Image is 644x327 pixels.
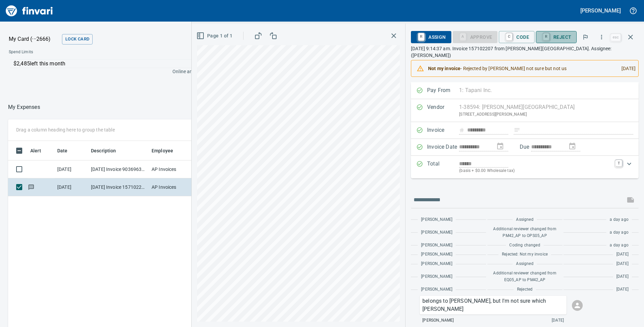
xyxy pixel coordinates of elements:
button: Page 1 of 1 [195,30,235,42]
span: Rejected [517,286,533,293]
span: a day ago [610,242,629,249]
strong: Not my invoice [428,66,460,71]
div: Coding Required [453,34,498,39]
span: Code [504,31,529,43]
p: My Card (···2666) [9,35,59,43]
button: Flag [578,30,593,44]
p: Online and foreign allowed [3,68,229,75]
a: esc [611,34,621,41]
span: Date [57,147,68,155]
div: Expand [411,156,639,178]
span: a day ago [610,229,629,236]
span: [PERSON_NAME] [421,216,452,223]
span: [DATE] [616,273,629,280]
span: This records your message into the invoice and notifies anyone mentioned [622,192,639,208]
span: Lock Card [65,35,89,43]
a: C [506,33,512,40]
span: [PERSON_NAME] [421,229,452,236]
span: [PERSON_NAME] [421,273,452,280]
img: Finvari [4,3,55,19]
span: Assigned [516,216,533,223]
span: Date [57,147,76,155]
span: Assigned [516,261,533,267]
span: Alert [30,147,41,155]
span: Description [91,147,125,155]
p: belongs to [PERSON_NAME], but I'm not sure which [PERSON_NAME] [422,297,564,313]
span: Description [91,147,116,155]
p: Total [427,160,459,174]
button: Lock Card [62,34,93,44]
p: (basis + $0.00 Wholesale tax) [459,168,611,174]
p: Drag a column heading here to group the table [16,126,115,133]
span: Has messages [28,185,35,189]
span: [DATE] [616,251,629,258]
h5: [PERSON_NAME] [580,7,621,14]
a: T [615,160,622,167]
nav: breadcrumb [8,103,40,111]
p: $2,485 left this month [13,60,225,68]
span: [DATE] [552,317,564,324]
p: My Expenses [8,103,40,111]
span: [PERSON_NAME] [422,317,454,324]
span: Employee [152,147,173,155]
div: - Rejected by [PERSON_NAME] not sure but not us [428,62,616,75]
span: [PERSON_NAME] [421,261,452,267]
span: Additional reviewer changed from EQ05_AP to PM42_AP [491,270,559,284]
span: [PERSON_NAME] [421,251,452,258]
a: R [418,33,424,40]
button: RAssign [411,31,451,43]
span: Spend Limits [9,49,130,56]
span: Alert [30,147,50,155]
td: [DATE] [55,178,88,196]
span: [PERSON_NAME] [421,286,452,293]
span: Rejected: Not my invoice [502,251,548,258]
span: Employee [152,147,182,155]
span: [DATE] [616,286,629,293]
td: AP Invoices [149,178,199,196]
td: [DATE] Invoice 90369637 from Topcon Solutions Inc (1-30481) [88,160,149,178]
span: Additional reviewer changed from PM42_AP to OPS05_AP [491,226,559,239]
td: [DATE] Invoice 157102207 from [PERSON_NAME][GEOGRAPHIC_DATA] (1-38594) [88,178,149,196]
button: [PERSON_NAME] [579,5,622,16]
button: More [594,30,609,44]
span: Page 1 of 1 [198,32,232,40]
span: [PERSON_NAME] [421,242,452,249]
td: [DATE] [55,160,88,178]
button: CCode [499,31,535,43]
td: AP Invoices [149,160,199,178]
div: [DATE] [616,62,636,75]
span: [DATE] [616,261,629,267]
p: [DATE] 9:14:37 am. Invoice 157102207 from [PERSON_NAME][GEOGRAPHIC_DATA]. Assignee: ([PERSON_NAME]) [411,45,639,59]
span: Close invoice [609,29,639,45]
a: R [543,33,549,40]
span: Coding changed [509,242,540,249]
span: Assign [416,31,446,43]
button: RReject [536,31,577,43]
span: Reject [541,31,571,43]
span: a day ago [610,216,629,223]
